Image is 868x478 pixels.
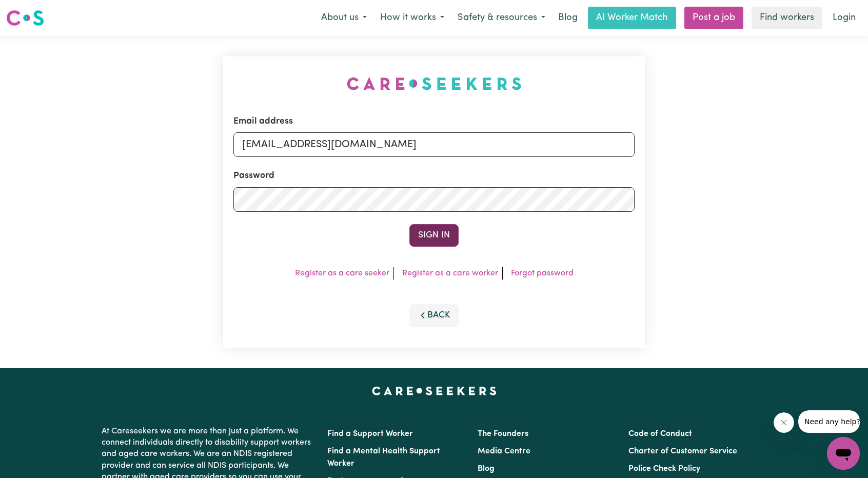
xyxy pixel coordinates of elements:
[827,437,860,470] iframe: Button to launch messaging window
[628,465,700,473] a: Police Check Policy
[233,169,274,183] label: Password
[684,7,743,29] a: Post a job
[327,447,440,468] a: Find a Mental Health Support Worker
[628,430,692,438] a: Code of Conduct
[628,447,737,455] a: Charter of Customer Service
[752,7,822,29] a: Find workers
[588,7,676,29] a: AI Worker Match
[327,430,413,438] a: Find a Support Worker
[478,465,495,473] a: Blog
[478,447,530,455] a: Media Centre
[314,7,373,29] button: About us
[798,410,860,433] iframe: Message from company
[826,7,862,29] a: Login
[478,430,528,438] a: The Founders
[402,269,498,277] a: Register as a care worker
[511,269,574,277] a: Forgot password
[6,7,62,15] span: Need any help?
[774,412,794,433] iframe: Close message
[373,7,451,29] button: How it works
[409,224,459,247] button: Sign In
[233,132,635,157] input: Email address
[409,304,459,327] button: Back
[372,387,497,395] a: Careseekers home page
[295,269,389,277] a: Register as a care seeker
[451,7,552,29] button: Safety & resources
[6,9,44,27] img: Careseekers logo
[233,115,293,128] label: Email address
[552,7,584,29] a: Blog
[6,6,44,30] a: Careseekers logo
